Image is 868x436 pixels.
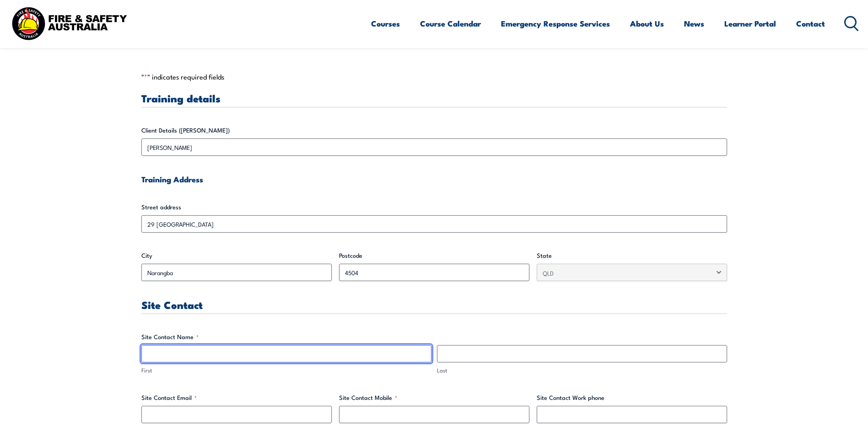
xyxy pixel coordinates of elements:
[141,202,727,212] label: Street address
[371,11,400,36] a: Courses
[141,393,332,402] label: Site Contact Email
[684,11,704,36] a: News
[141,251,332,260] label: City
[141,366,431,375] label: First
[420,11,481,36] a: Course Calendar
[437,366,727,375] label: Last
[537,251,727,260] label: State
[724,11,776,36] a: Learner Portal
[339,393,529,402] label: Site Contact Mobile
[141,174,727,184] h4: Training Address
[141,126,727,135] label: Client Details ([PERSON_NAME])
[339,251,529,260] label: Postcode
[141,93,727,103] h3: Training details
[796,11,825,36] a: Contact
[501,11,610,36] a: Emergency Response Services
[630,11,664,36] a: About Us
[141,299,727,310] h3: Site Contact
[141,72,727,81] p: " " indicates required fields
[141,332,199,341] legend: Site Contact Name
[537,393,727,402] label: Site Contact Work phone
